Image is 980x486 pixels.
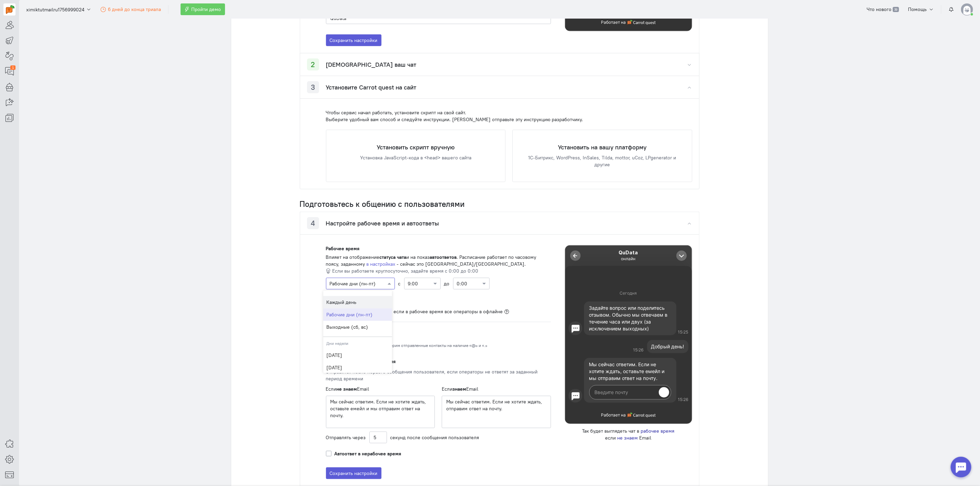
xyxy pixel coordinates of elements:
[430,254,457,260] strong: автоответов
[380,254,407,260] strong: статуса чата
[3,65,16,77] a: 1
[527,154,678,168] div: 1С-Битрикс, WordPress, InSales, Tilda, mottor, uCoz, LPgenerator и другие
[326,245,360,252] label: Рабочее время
[641,428,675,434] span: рабочее время
[326,467,381,479] button: Сохранить настройки
[601,412,626,418] span: Работает на
[908,6,927,12] span: Помощь
[340,144,492,151] h4: Установить скрипт вручную
[326,365,551,382] div: Отправится после первого сообщения пользователя, если операторы не ответят за заданный период вре...
[181,3,225,15] button: Пройти демо
[867,6,891,12] span: Что нового
[398,280,401,287] span: с
[335,308,503,315] label: Включать офлайн-режим, если в рабочее время все операторы в офлайне
[619,256,638,262] div: онлайн
[323,296,392,308] div: Каждый день
[326,434,366,441] span: Отправлять через
[6,5,14,14] img: carrot-quest.svg
[381,342,488,348] small: Проверим отправленные контакты на наличие «@» и «.»
[595,389,629,395] span: Введите почту
[601,19,626,25] span: Работает на
[326,61,417,68] h4: [DEMOGRAPHIC_DATA] ваш чат
[323,290,392,373] ng-dropdown-panel: Options list
[619,250,638,256] div: QuData
[905,3,938,15] button: Помощь
[678,397,688,403] span: 15:26
[323,361,392,374] div: [DATE]
[326,385,435,392] div: Если Email
[627,412,656,418] img: carrot-logo.svg
[605,435,616,441] span: если
[326,84,417,91] h4: Установите Carrot quest на сайт
[340,154,492,161] div: Установка JavaScript-кода в <head> вашего сайта
[192,6,221,12] span: Пройти демо
[22,3,95,15] button: ximiktutmailru1756999024
[617,434,638,441] button: не знаем
[569,321,582,335] img: default-v3.png
[327,341,349,346] span: Дни недели
[961,3,973,15] img: default-v4.png
[569,389,582,403] img: default-v3.png
[311,219,315,227] h3: 4
[863,3,902,15] a: Что нового 39
[326,254,549,267] div: - сейчас это [GEOGRAPHIC_DATA]/[GEOGRAPHIC_DATA].
[641,7,675,20] button: Я согласен
[108,6,161,12] span: 6 дней до конца триала
[10,65,16,70] div: 1
[300,200,700,208] h2: Подготовьтесь к общению с пользователями
[893,7,899,12] span: 39
[323,349,392,361] div: [DATE]
[589,361,671,382] div: Мы сейчас ответим. Если не хотите ждать, оставьте емейл и мы отправим ответ на почту.
[337,386,357,392] strong: не знаем
[589,305,668,331] span: Задайте вопрос или поделитесь отзывом. Обычно мы отвечаем в течение часа или двух (за исключением...
[442,385,551,392] div: Если Email
[444,280,450,287] span: до
[311,83,315,91] h3: 3
[582,428,640,434] span: Так будет выглядеть чат в
[627,20,656,25] img: carrot-logo.svg
[326,220,439,227] h4: Настройте рабочее время и автоответы
[565,289,692,299] div: Сегодня
[335,450,401,457] label: Автоответ в нерабочее время
[323,321,392,333] div: Выходные (сб, вс)
[326,109,692,123] div: Чтобы сервис начал работать, установите скрипт на свой сайт. Выберите удобный вам способ и следуй...
[646,10,669,17] span: Я согласен
[678,329,688,335] span: 15:25
[326,254,537,267] span: Влияет на отображение и на показ . Расписание работает по часовому поясу, заданному
[608,14,619,19] a: здесь
[390,434,479,441] span: секунд после сообщения пользователя
[641,427,675,434] button: рабочее время
[26,6,84,13] span: ximiktutmailru1756999024
[640,435,652,441] span: Email
[326,34,381,46] button: Сохранить настройки
[633,347,644,353] span: 15:26
[333,268,479,274] span: Если вы работаете круглосуточно, задайте время с 0:00 до 0:00
[323,308,392,321] div: Рабочие дни (пн-пт)
[452,386,466,392] strong: знаем
[527,144,678,151] h4: Установить на вашу платформу
[367,261,396,267] a: в настройках
[647,340,688,353] span: Добрый день!
[311,61,315,68] h3: 2
[304,8,633,19] div: Мы используем cookies для улучшения работы сайта, анализа трафика и персонализации. Используя сай...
